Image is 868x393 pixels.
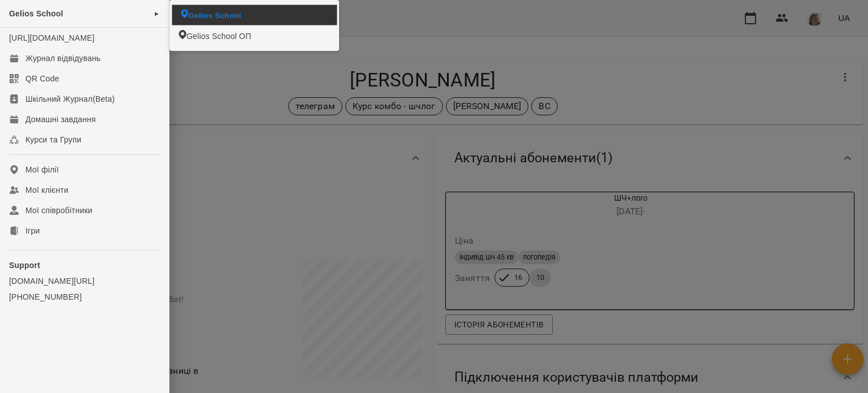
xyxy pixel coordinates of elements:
span: Gelios School [188,10,241,20]
a: [URL][DOMAIN_NAME] [9,33,94,42]
div: Шкільний Журнал(Beta) [25,93,115,105]
div: Мої філії [25,164,59,175]
p: Support [9,260,160,271]
div: QR Code [25,73,59,84]
a: [PHONE_NUMBER] [9,291,160,303]
div: Ігри [25,225,40,236]
div: Мої співробітники [25,205,93,216]
span: Gelios School ОП [186,31,251,42]
div: Журнал відвідувань [25,53,101,64]
span: Gelios School [9,9,63,18]
a: [DOMAIN_NAME][URL] [9,275,160,287]
span: ► [154,9,160,18]
div: Домашні завдання [25,114,96,125]
div: Мої клієнти [25,184,68,196]
div: Курси та Групи [25,134,81,145]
